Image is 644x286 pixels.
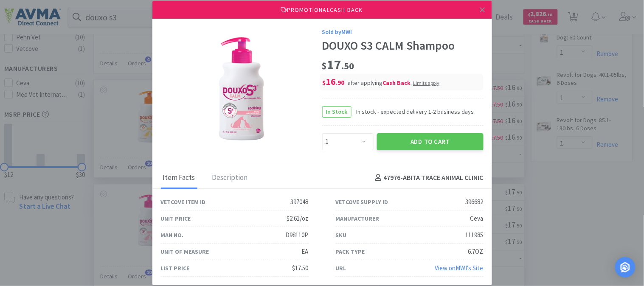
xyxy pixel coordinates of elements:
[336,197,388,207] div: Vetcove Supply ID
[322,56,354,73] span: 17
[336,79,345,87] span: . 90
[466,197,484,207] div: 396682
[336,264,346,273] div: URL
[336,214,380,223] div: Manufacturer
[152,1,492,19] div: Promotional Cash Back
[302,247,309,257] div: EA
[348,79,441,87] span: after applying .
[161,264,190,273] div: List Price
[161,214,191,223] div: Unit Price
[323,76,345,87] span: 16
[342,60,354,72] span: . 50
[161,230,184,240] div: Man No.
[336,230,347,240] div: SKU
[468,247,484,257] div: 6.7OZ
[292,263,309,273] div: $17.50
[615,257,636,278] div: Open Intercom Messenger
[291,197,309,207] div: 397048
[435,264,484,272] a: View onMWI's Site
[336,247,365,256] div: Pack Type
[161,247,209,256] div: Unit of Measure
[383,79,411,87] i: Cash Back
[214,34,269,144] img: 432aaeb11c9e49d2980f1ccce0c7d3d6_396682.png
[322,39,484,53] div: DOUXO S3 CALM Shampoo
[352,107,474,116] span: In stock - expected delivery 1-2 business days
[323,79,326,87] span: $
[322,28,484,37] div: Sold by MWI
[161,197,206,207] div: Vetcove Item ID
[323,107,351,117] span: In Stock
[372,172,484,183] h4: 47976 - ABITA TRACE ANIMAL CLINIC
[210,168,250,189] div: Description
[466,230,484,240] div: 111985
[161,168,197,189] div: Item Facts
[322,60,327,72] span: $
[286,230,309,240] div: D98110P
[287,213,309,224] div: $2.61/oz
[413,80,440,86] span: Limits apply
[470,213,484,224] div: Ceva
[413,79,441,87] div: .
[377,133,484,150] button: Add to Cart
